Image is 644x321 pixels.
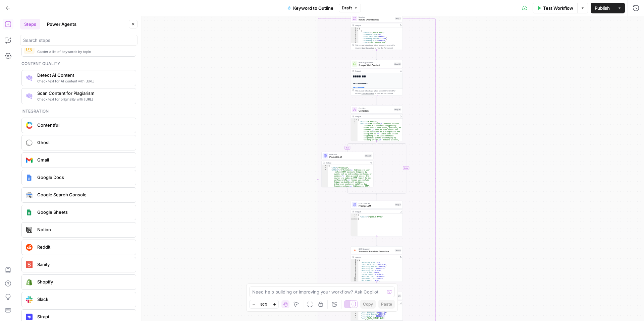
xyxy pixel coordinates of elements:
div: 8 [351,273,358,275]
g: Edge from step_4 to step_5 [376,282,377,292]
img: 3lyvnidk9veb5oecvmize2kaffdg [353,249,356,252]
img: sdasd.png [26,122,33,129]
div: 10 [351,277,358,279]
div: 5 [351,36,358,38]
img: Instagram%20post%20-%201%201.png [26,174,33,181]
span: Iteration [359,16,393,18]
div: 7 [351,271,358,273]
span: Publish [595,5,610,11]
div: 12 [351,281,358,283]
div: Integration [21,108,136,114]
span: Semrush Backlinks Overview [359,250,393,253]
div: Step 4 [395,249,401,252]
button: Publish [591,3,614,13]
span: Detect AI Content [37,72,130,78]
div: Step 3 [395,203,401,206]
span: Copy [363,301,373,307]
button: Draft [339,4,361,12]
button: Paste [378,300,395,309]
div: 5 [351,267,358,269]
div: Step 22 [394,63,401,66]
div: 2 [351,121,358,123]
div: 1 [351,27,358,29]
div: This output is too large & has been abbreviated for review. to view the full content. [355,89,401,95]
img: gmail%20(1).png [26,157,33,164]
div: 4 [351,265,358,267]
div: 7 [351,317,358,321]
button: Copy [360,300,376,309]
span: Cluster a list of keywords by topic [37,49,130,54]
div: 4 [351,311,358,313]
span: Google Docs [37,174,130,181]
span: Toggle code folding, rows 1 through 13 [356,27,358,29]
img: Slack-mark-RGB.png [26,296,33,303]
span: Toggle code folding, rows 2 through 12 [356,29,358,31]
div: Step 2 [395,17,401,20]
span: Toggle code folding, rows 1 through 17 [356,259,358,261]
span: LLM · GPT-4o [359,202,393,205]
button: Steps [20,19,40,29]
img: reddit_icon.png [26,244,33,251]
span: Condition [359,109,392,113]
span: Slack [37,296,130,303]
div: Step 5 [395,295,401,298]
div: 1 [351,259,358,261]
div: Output [355,210,397,213]
div: This output is too large & has been abbreviated for review. to view the full content. [355,44,401,49]
div: 1 [322,165,328,167]
span: Copy the output [362,47,374,49]
span: 50% [260,302,268,307]
div: 2 [322,167,328,169]
div: Output [355,256,397,259]
span: Condition [359,107,392,110]
span: Google Search Console [37,191,130,198]
div: 7 [351,40,358,42]
span: Reddit [37,244,130,250]
div: 1 [351,214,358,216]
div: 2 [351,216,358,218]
div: 3 [351,263,358,265]
span: Toggle code folding, rows 1 through 4 [326,165,328,167]
img: Group%201%201.png [26,209,33,216]
span: Check text for originality with [URL] [37,97,130,102]
div: 5 [351,313,358,315]
div: 3 [351,218,358,220]
div: Step 29 [365,154,372,157]
div: Content quality [21,61,136,67]
div: 2 [351,29,358,31]
span: Iterate Over Results [359,18,393,21]
div: Step 26 [394,108,401,111]
img: Strapi.monogram.logo.png [26,314,33,320]
div: 3 [351,123,358,177]
img: google-search-console.svg [26,192,33,198]
div: LLM · GPT-4oPrompt LLMStep 3Output{ "website":"[DOMAIN_NAME]"} [351,201,403,236]
g: Edge from step_26-conditional-end to step_3 [376,194,377,201]
div: 4 [351,34,358,36]
div: SEO ResearchSemrush Backlinks OverviewStep 4Output{ "Authority Score":100, "Total Backlinks":3251... [351,246,403,282]
img: g05n0ak81hcbx2skfcsf7zupj8nr [26,93,33,100]
img: logo.svg [26,261,33,268]
button: Test Workflow [533,3,577,13]
span: Keyword to Outline [293,5,333,11]
g: Edge from step_29 to step_26-conditional-end [347,187,377,195]
img: download.png [26,279,33,285]
div: Output [355,115,397,118]
div: 3 [351,31,358,34]
g: Edge from step_26 to step_26-conditional-end [377,141,406,195]
div: 3 [322,169,328,223]
g: Edge from step_22 to step_26 [376,95,377,105]
div: 1 [351,119,358,121]
span: Check text for AI content with [URL] [37,78,130,84]
span: Draft [342,5,352,11]
div: LLM · O3Prompt LLMStep 29Output{ "title":"# Webhook", "outline":"## Function\n- Webhooks are user... [321,152,373,187]
div: 6 [351,38,358,40]
span: Shopify [37,278,130,285]
g: Edge from step_3 to step_4 [376,236,377,246]
span: SEO Research [359,248,393,250]
div: Output [355,70,397,72]
span: Strapi [37,313,130,320]
span: Toggle code folding, rows 1 through 4 [356,119,358,121]
img: Notion_app_logo.png [26,227,33,233]
g: Edge from step_26 to step_29 [347,141,377,151]
span: Scan Content for Plagiarism [37,90,130,97]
